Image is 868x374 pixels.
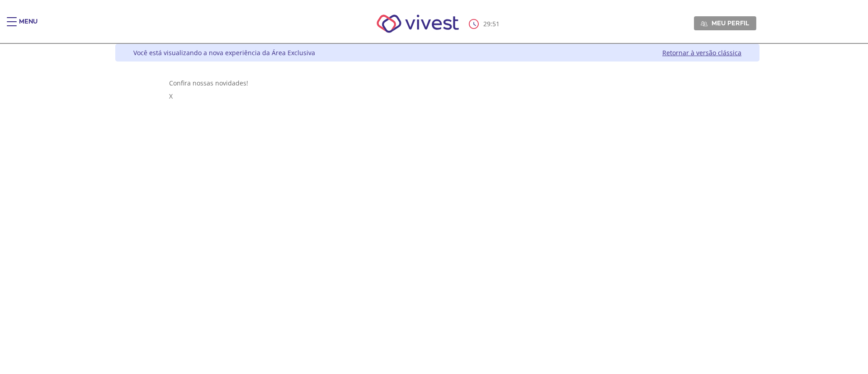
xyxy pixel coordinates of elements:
div: Menu [19,17,38,35]
span: X [169,92,173,100]
span: Meu perfil [712,19,749,27]
span: 51 [492,19,500,28]
div: Você está visualizando a nova experiência da Área Exclusiva [133,48,315,57]
img: Vivest [367,5,469,43]
div: : [469,19,501,29]
a: Retornar à versão clássica [662,48,741,57]
img: Meu perfil [701,20,708,27]
div: Vivest [108,44,759,374]
span: 29 [483,19,491,28]
a: Meu perfil [694,16,756,30]
div: Confira nossas novidades! [169,79,706,87]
